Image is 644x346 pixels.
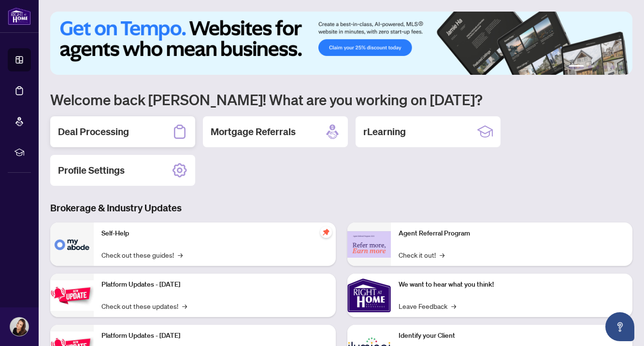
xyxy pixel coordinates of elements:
button: Open asap [605,312,634,341]
img: Platform Updates - July 21, 2025 [50,280,94,311]
a: Leave Feedback→ [399,301,456,311]
img: Slide 0 [50,12,632,75]
img: We want to hear what you think! [347,274,391,317]
p: Agent Referral Program [399,228,625,239]
button: 2 [588,65,592,69]
button: 5 [611,65,615,69]
button: 1 [569,65,584,69]
span: → [178,249,183,260]
button: 3 [596,65,600,69]
p: Self-Help [101,228,328,239]
h3: Brokerage & Industry Updates [50,201,632,215]
button: 4 [603,65,607,69]
p: We want to hear what you think! [399,279,625,290]
img: logo [8,7,31,25]
span: → [440,249,444,260]
button: 6 [619,65,623,69]
p: Identify your Client [399,331,625,341]
h2: Deal Processing [58,125,129,138]
h1: Welcome back [PERSON_NAME]! What are you working on [DATE]? [50,90,632,109]
p: Platform Updates - [DATE] [101,331,328,341]
span: → [451,301,456,311]
span: pushpin [320,226,332,238]
h2: Mortgage Referrals [211,125,296,138]
a: Check out these updates!→ [101,301,187,311]
span: → [182,301,187,311]
a: Check out these guides!→ [101,249,183,260]
h2: rLearning [363,125,406,138]
h2: Profile Settings [58,164,125,177]
img: Profile Icon [10,318,29,336]
img: Self-Help [50,222,94,266]
img: Agent Referral Program [347,231,391,258]
a: Check it out!→ [399,249,444,260]
p: Platform Updates - [DATE] [101,279,328,290]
